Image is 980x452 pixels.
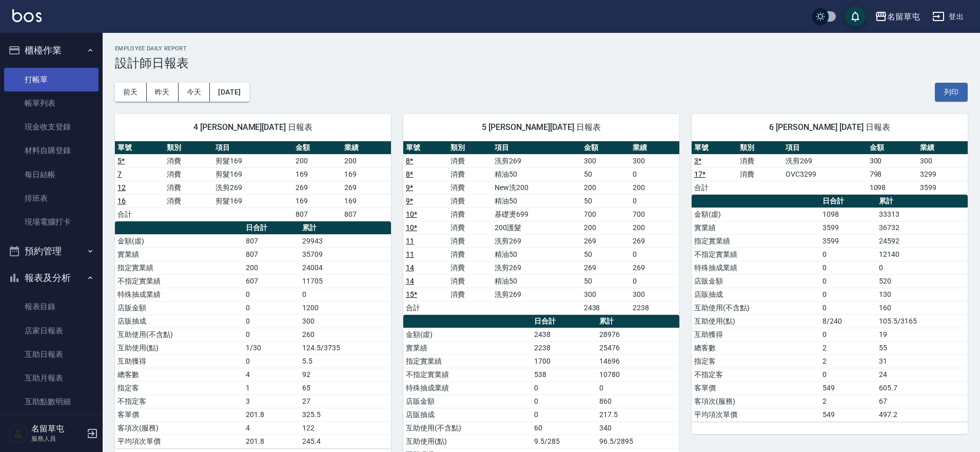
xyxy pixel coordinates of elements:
[300,274,391,288] td: 11705
[300,248,391,261] td: 35709
[448,194,493,208] td: 消費
[917,167,968,181] td: 3299
[630,154,679,167] td: 300
[300,421,391,435] td: 122
[403,368,532,381] td: 不指定實業績
[876,328,968,341] td: 19
[692,221,820,234] td: 實業績
[867,154,917,167] td: 300
[115,56,968,70] h3: 設計師日報表
[532,394,597,408] td: 0
[581,274,631,288] td: 50
[597,354,679,368] td: 14696
[581,167,631,181] td: 50
[342,167,391,181] td: 169
[492,261,581,274] td: 洗剪269
[597,394,679,408] td: 860
[243,381,300,394] td: 1
[293,154,342,167] td: 200
[917,154,968,167] td: 300
[630,248,679,261] td: 0
[737,154,783,167] td: 消費
[342,208,391,221] td: 807
[342,194,391,208] td: 169
[692,195,968,422] table: a dense table
[692,274,820,288] td: 店販金額
[928,7,968,26] button: 登出
[692,234,820,248] td: 指定實業績
[117,197,126,205] a: 16
[213,141,293,155] th: 項目
[630,301,679,314] td: 2238
[581,221,631,234] td: 200
[243,274,300,288] td: 607
[243,288,300,301] td: 0
[448,181,493,194] td: 消費
[692,181,737,194] td: 合計
[4,186,99,210] a: 排班表
[820,274,876,288] td: 0
[597,381,679,394] td: 0
[406,250,414,258] a: 11
[4,115,99,139] a: 現金收支登錄
[115,288,243,301] td: 特殊抽成業績
[342,141,391,155] th: 業績
[403,394,532,408] td: 店販金額
[403,328,532,341] td: 金額(虛)
[692,368,820,381] td: 不指定客
[403,408,532,421] td: 店販抽成
[492,274,581,288] td: 精油50
[820,341,876,354] td: 2
[31,434,84,443] p: 服務人員
[581,261,631,274] td: 269
[448,261,493,274] td: 消費
[492,141,581,155] th: 項目
[31,424,84,434] h5: 名留草屯
[597,435,679,448] td: 96.5/2895
[164,141,213,155] th: 類別
[243,368,300,381] td: 4
[403,141,448,155] th: 單號
[820,368,876,381] td: 0
[115,368,243,381] td: 總客數
[532,435,597,448] td: 9.5/285
[630,261,679,274] td: 269
[448,248,493,261] td: 消費
[532,341,597,354] td: 2238
[692,328,820,341] td: 互助獲得
[115,435,243,448] td: 平均項次單價
[115,381,243,394] td: 指定客
[820,394,876,408] td: 2
[876,234,968,248] td: 24592
[115,141,164,155] th: 單號
[164,194,213,208] td: 消費
[692,208,820,221] td: 金額(虛)
[406,263,414,272] a: 14
[243,341,300,354] td: 1/30
[876,274,968,288] td: 520
[115,408,243,421] td: 客單價
[492,288,581,301] td: 洗剪269
[115,314,243,328] td: 店販抽成
[692,354,820,368] td: 指定客
[213,154,293,167] td: 剪髮169
[692,261,820,274] td: 特殊抽成業績
[820,288,876,301] td: 0
[692,301,820,314] td: 互助使用(不含點)
[630,234,679,248] td: 269
[115,208,164,221] td: 合計
[243,248,300,261] td: 807
[4,139,99,162] a: 材料自購登錄
[532,315,597,328] th: 日合計
[783,167,867,181] td: OVC3299
[692,341,820,354] td: 總客數
[935,83,968,102] button: 列印
[403,354,532,368] td: 指定實業績
[115,301,243,314] td: 店販金額
[115,274,243,288] td: 不指定實業績
[243,408,300,421] td: 201.8
[492,208,581,221] td: 基礎燙699
[692,248,820,261] td: 不指定實業績
[403,141,679,315] table: a dense table
[820,408,876,421] td: 549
